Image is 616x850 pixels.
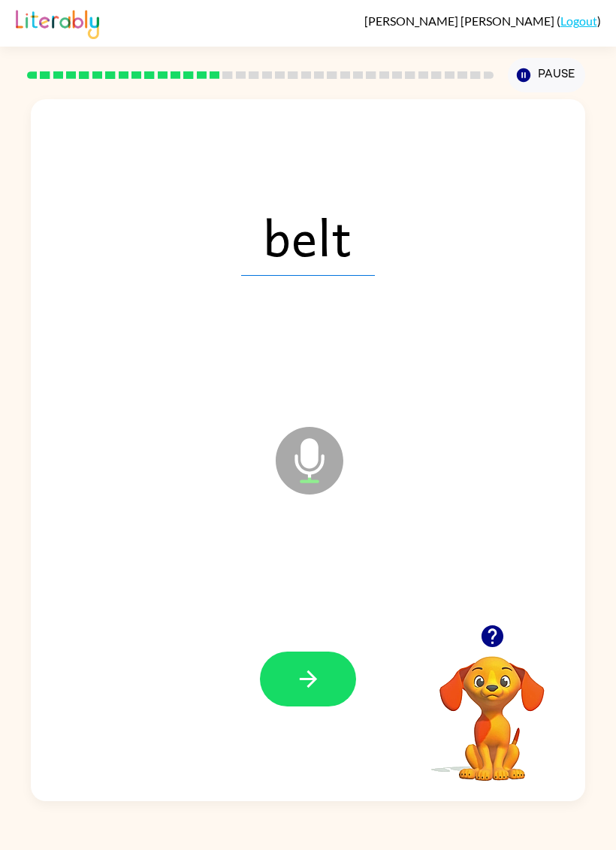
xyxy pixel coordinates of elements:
div: ( ) [364,14,601,28]
img: Literably [16,6,99,39]
span: belt [241,198,375,276]
video: Your browser must support playing .mp4 files to use Literably. Please try using another browser. [417,633,567,783]
a: Logout [560,14,597,28]
span: [PERSON_NAME] [PERSON_NAME] [364,14,557,28]
button: Pause [508,58,585,92]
